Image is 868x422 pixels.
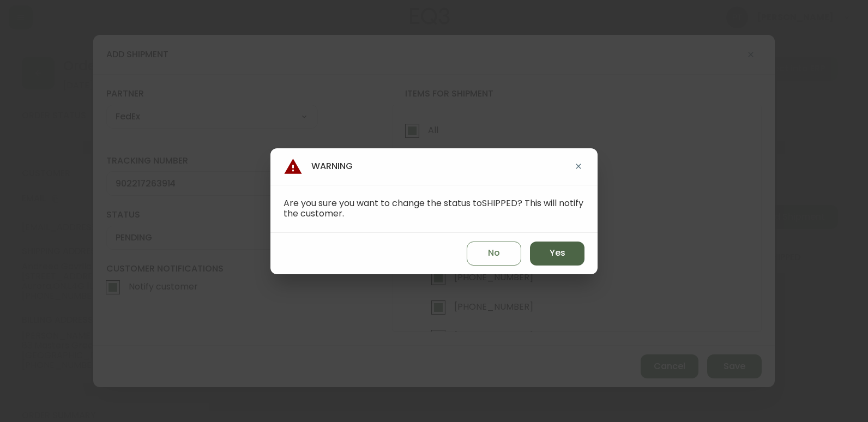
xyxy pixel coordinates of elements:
[488,247,500,259] span: No
[467,242,521,266] button: No
[284,157,353,176] h4: Warning
[530,242,584,266] button: Yes
[550,247,565,259] span: Yes
[284,197,583,220] span: Are you sure you want to change the status to SHIPPED ? This will notify the customer.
